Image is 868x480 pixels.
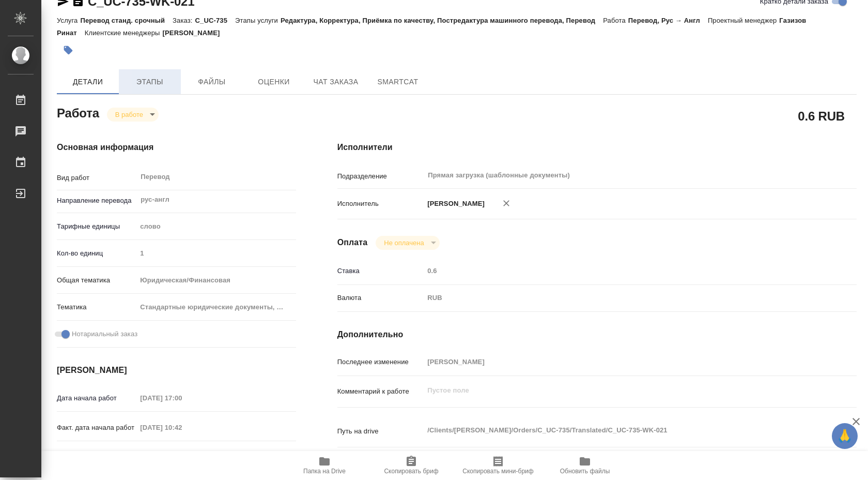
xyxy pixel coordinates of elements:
div: Юридическая/Финансовая [136,272,296,289]
p: Редактура, Корректура, Приёмка по качеству, Постредактура машинного перевода, Перевод [281,17,603,24]
button: Не оплачена [381,238,427,247]
span: Скопировать мини-бриф [462,468,533,475]
h4: Исполнители [337,141,857,154]
h4: Оплата [337,236,368,249]
p: Вид работ [57,173,136,183]
p: Направление перевода [57,196,136,206]
span: Обновить файлы [560,468,610,475]
p: Путь на drive [337,426,424,437]
p: Тарифные единицы [57,221,136,232]
p: Срок завершения работ [57,449,136,460]
div: слово [136,218,296,235]
button: Обновить файлы [541,451,628,480]
input: Пустое поле [136,447,227,462]
p: Перевод, Рус → Англ [628,17,708,24]
p: Этапы услуги [235,17,281,24]
p: Клиентские менеджеры [85,29,163,37]
p: Перевод станд. срочный [80,17,173,24]
p: Исполнитель [337,199,424,209]
span: Этапы [125,76,175,88]
textarea: /Clients/[PERSON_NAME]/Orders/C_UC-735/Translated/C_UC-735-WK-021 [424,422,813,439]
div: Стандартные юридические документы, договоры, уставы [136,298,296,316]
span: SmartCat [373,76,423,88]
p: Валюта [337,293,424,303]
span: Файлы [187,76,237,88]
button: Скопировать бриф [368,451,455,480]
span: Нотариальный заказ [72,329,137,339]
button: 🙏 [832,423,858,449]
div: RUB [424,289,813,307]
input: Пустое поле [136,391,227,406]
h4: Дополнительно [337,328,857,341]
span: 🙏 [836,425,854,447]
p: Тематика [57,302,136,312]
p: Кол-во единиц [57,248,136,259]
div: В работе [107,108,159,122]
p: Проектный менеджер [708,17,779,24]
input: Пустое поле [424,354,813,369]
span: Оценки [249,76,299,88]
input: Пустое поле [424,263,813,278]
p: [PERSON_NAME] [163,29,228,37]
p: Общая тематика [57,275,136,286]
p: [PERSON_NAME] [424,199,485,209]
span: Чат заказа [311,76,361,88]
p: Ставка [337,266,424,276]
p: Комментарий к работе [337,386,424,397]
input: Пустое поле [136,246,296,261]
span: Детали [63,76,113,88]
p: Факт. дата начала работ [57,423,136,433]
div: В работе [376,236,439,250]
span: Папка на Drive [303,468,346,475]
h4: [PERSON_NAME] [57,364,296,377]
button: Удалить исполнителя [495,192,518,215]
button: Скопировать мини-бриф [455,451,541,480]
h2: Работа [57,103,99,122]
p: Заказ: [173,17,195,24]
p: Услуга [57,17,80,24]
p: C_UC-735 [195,17,236,24]
h4: Основная информация [57,141,296,154]
h2: 0.6 RUB [798,107,845,125]
p: Работа [603,17,628,24]
p: Дата начала работ [57,393,136,403]
input: Пустое поле [136,420,227,435]
button: Папка на Drive [281,451,368,480]
p: Последнее изменение [337,357,424,367]
p: Подразделение [337,171,424,182]
button: В работе [112,110,146,119]
span: Скопировать бриф [384,468,438,475]
button: Добавить тэг [57,39,80,62]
